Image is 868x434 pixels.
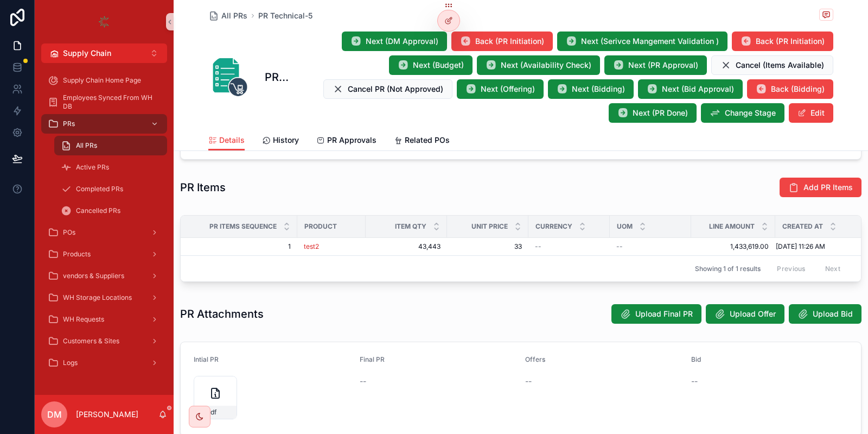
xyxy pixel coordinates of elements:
span: Logs [63,358,78,367]
a: Supply Chain Home Page [41,71,167,90]
span: Upload Offer [730,309,776,319]
button: Back (PR Initiation) [732,32,833,51]
button: Next (Budget) [389,55,473,75]
span: Next (Offering) [481,84,535,95]
a: Details [208,130,245,151]
button: Back (Bidding) [747,79,833,99]
button: Next (Bid Approval) [638,79,743,99]
a: History [262,130,299,152]
button: Add PR Items [780,178,861,197]
span: Next (Serivce Mangement Validation ) [581,36,719,47]
span: Related POs [405,135,450,146]
span: Cancel (Items Available) [736,60,824,71]
span: Products [63,250,91,259]
button: Change Stage [701,103,784,123]
span: .pdf [205,408,216,417]
span: Offers [525,355,545,363]
span: WH Requests [63,315,104,324]
button: Cancel PR (Not Approved) [323,79,452,99]
span: -- [360,376,366,387]
span: Add PR Items [803,182,853,193]
button: Next (Availability Check) [477,55,600,75]
span: Final PR [360,355,385,363]
button: Cancel (Items Available) [711,55,833,75]
button: Next (PR Approval) [604,55,707,75]
span: History [273,135,299,146]
span: WH Storage Locations [63,293,132,302]
button: Upload Offer [706,304,784,324]
span: Customers & Sites [63,337,119,345]
a: POs [41,223,167,242]
span: 1,433,619.00 [698,242,769,251]
h1: PR Items [180,180,226,195]
span: Back (Bidding) [771,84,825,95]
span: -- [616,242,623,251]
span: Next (Availability Check) [501,60,591,71]
span: Supply Chain [63,48,111,59]
a: Logs [41,353,167,373]
a: Completed PRs [54,179,167,199]
span: Cancelled PRs [76,206,120,215]
a: All PRs [54,136,167,155]
span: Bid [691,355,701,363]
span: Active PRs [76,163,109,172]
a: Products [41,244,167,264]
span: All PRs [221,10,247,21]
span: Next (Budget) [413,60,464,71]
p: [PERSON_NAME] [76,409,138,420]
span: Next (Bid Approval) [662,84,734,95]
span: Supply Chain Home Page [63,76,141,85]
span: All PRs [76,141,97,150]
a: Cancelled PRs [54,201,167,221]
a: PR Approvals [316,130,376,152]
span: -- [691,376,698,387]
span: Completed PRs [76,185,123,193]
span: Back (PR Initiation) [475,36,544,47]
span: 1 [194,242,291,251]
span: vendors & Suppliers [63,272,124,280]
span: POs [63,228,75,237]
button: Next (Bidding) [548,79,634,99]
span: Line Amount [709,222,755,231]
button: Next (Serivce Mangement Validation ) [557,32,727,51]
button: Select Button [41,43,167,63]
a: PRs [41,114,167,134]
span: [DATE] 11:26 AM [776,242,825,251]
span: Next (DM Approval) [366,36,438,47]
span: Created at [782,222,823,231]
button: Upload Final PR [611,304,701,324]
a: Employees Synced From WH DB [41,92,167,112]
span: Employees Synced From WH DB [63,93,156,111]
span: 33 [454,242,522,251]
span: Next (PR Approval) [628,60,698,71]
h1: PR Technical-5 [265,70,290,85]
span: PRs [63,119,75,128]
span: UOM [617,222,633,231]
a: test2 [304,242,319,251]
a: Related POs [394,130,450,152]
span: Upload Bid [813,309,853,319]
span: Details [219,135,245,146]
span: -- [535,242,541,251]
span: 43,443 [372,242,441,251]
a: WH Requests [41,310,167,329]
a: PR Technical-5 [258,10,312,21]
span: -- [525,376,532,387]
span: Product [304,222,337,231]
span: PR Items Sequence [209,222,277,231]
span: Intial PR [194,355,219,363]
span: Next (Bidding) [572,84,625,95]
button: Next (PR Done) [609,103,697,123]
h1: PR Attachments [180,306,264,322]
span: Upload Final PR [635,309,693,319]
span: Back (PR Initiation) [756,36,825,47]
span: Showing 1 of 1 results [695,265,761,273]
span: DM [47,408,62,421]
img: App logo [95,13,113,30]
a: WH Storage Locations [41,288,167,307]
span: PR Approvals [327,135,376,146]
button: Upload Bid [789,304,861,324]
button: Edit [789,103,833,123]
